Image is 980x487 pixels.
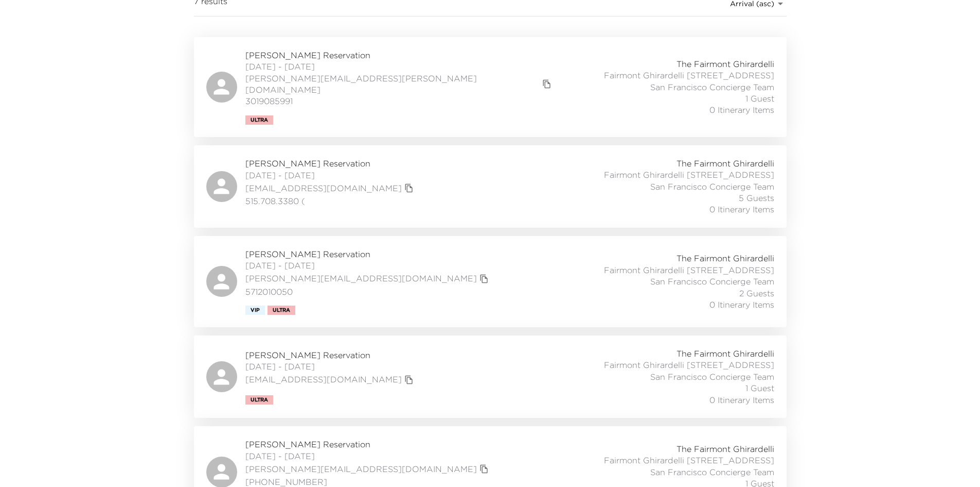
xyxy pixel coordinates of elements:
span: The Fairmont Ghirardelli [676,58,774,70]
button: copy primary member email [402,181,416,195]
a: [EMAIL_ADDRESS][DOMAIN_NAME] [245,374,402,385]
span: Ultra [251,397,268,403]
span: San Francisco Concierge Team [650,81,774,93]
span: 5 Guests [739,192,774,204]
span: Fairmont Ghirardelli [STREET_ADDRESS] [604,264,774,276]
span: 0 Itinerary Items [709,104,774,115]
span: Ultra [251,117,268,123]
span: [DATE] - [DATE] [245,61,555,72]
span: 0 Itinerary Items [709,394,774,406]
span: [DATE] - [DATE] [245,450,491,462]
a: [PERSON_NAME] Reservation[DATE] - [DATE][PERSON_NAME][EMAIL_ADDRESS][DOMAIN_NAME]copy primary mem... [194,236,787,327]
span: San Francisco Concierge Team [650,466,774,478]
span: San Francisco Concierge Team [650,276,774,287]
a: [PERSON_NAME] Reservation[DATE] - [DATE][PERSON_NAME][EMAIL_ADDRESS][PERSON_NAME][DOMAIN_NAME]cop... [194,37,787,137]
span: 1 Guest [745,382,774,394]
a: [EMAIL_ADDRESS][DOMAIN_NAME] [245,182,402,194]
span: 3019085991 [245,95,555,107]
span: 2 Guests [739,288,774,299]
button: copy primary member email [540,77,554,91]
a: [PERSON_NAME] Reservation[DATE] - [DATE][EMAIL_ADDRESS][DOMAIN_NAME]copy primary member email515.... [194,145,787,228]
span: Fairmont Ghirardelli [STREET_ADDRESS] [604,455,774,466]
span: [DATE] - [DATE] [245,260,491,271]
span: 515.708.3380 ( [245,195,416,207]
span: Fairmont Ghirardelli [STREET_ADDRESS] [604,169,774,180]
button: copy primary member email [477,462,491,476]
span: [PERSON_NAME] Reservation [245,49,555,61]
span: [DATE] - [DATE] [245,361,416,372]
span: The Fairmont Ghirardelli [676,253,774,264]
span: San Francisco Concierge Team [650,181,774,192]
span: The Fairmont Ghirardelli [676,348,774,359]
span: The Fairmont Ghirardelli [676,158,774,169]
span: The Fairmont Ghirardelli [676,443,774,455]
span: 1 Guest [745,93,774,104]
span: Ultra [273,307,290,313]
span: San Francisco Concierge Team [650,371,774,382]
button: copy primary member email [477,272,491,286]
span: 0 Itinerary Items [709,204,774,215]
a: [PERSON_NAME] Reservation[DATE] - [DATE][EMAIL_ADDRESS][DOMAIN_NAME]copy primary member emailUltr... [194,335,787,418]
span: [PERSON_NAME] Reservation [245,439,491,450]
span: [PERSON_NAME] Reservation [245,248,491,260]
button: copy primary member email [402,373,416,387]
span: [PERSON_NAME] Reservation [245,158,416,169]
span: [DATE] - [DATE] [245,170,416,181]
span: Vip [251,307,260,313]
span: 5712010050 [245,286,491,297]
a: [PERSON_NAME][EMAIL_ADDRESS][DOMAIN_NAME] [245,273,477,284]
span: Fairmont Ghirardelli [STREET_ADDRESS] [604,70,774,81]
span: Fairmont Ghirardelli [STREET_ADDRESS] [604,359,774,371]
span: 0 Itinerary Items [709,299,774,310]
span: [PERSON_NAME] Reservation [245,349,416,361]
a: [PERSON_NAME][EMAIL_ADDRESS][DOMAIN_NAME] [245,463,477,475]
a: [PERSON_NAME][EMAIL_ADDRESS][PERSON_NAME][DOMAIN_NAME] [245,73,540,96]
